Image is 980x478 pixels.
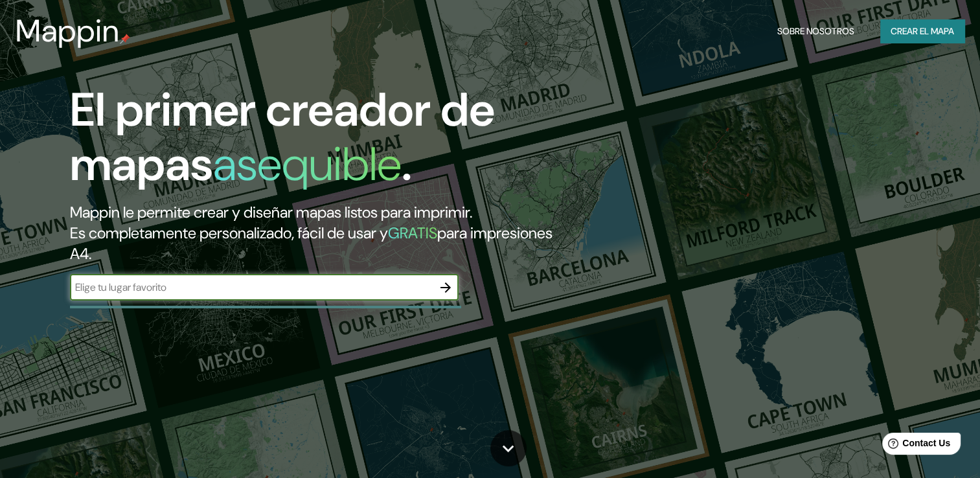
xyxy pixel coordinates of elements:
[880,19,964,43] button: Crear el mapa
[70,202,560,264] h2: Mappin le permite crear y diseñar mapas listos para imprimir. Es completamente personalizado, fác...
[70,83,560,202] h1: El primer creador de mapas .
[70,280,433,295] input: Elige tu lugar favorito
[777,23,854,40] font: Sobre nosotros
[120,34,130,44] img: mappin-pin
[865,427,966,464] iframe: Help widget launcher
[16,13,120,49] h3: Mappin
[388,223,437,243] h5: GRATIS
[891,23,954,40] font: Crear el mapa
[213,134,402,194] h1: asequible
[772,19,860,43] button: Sobre nosotros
